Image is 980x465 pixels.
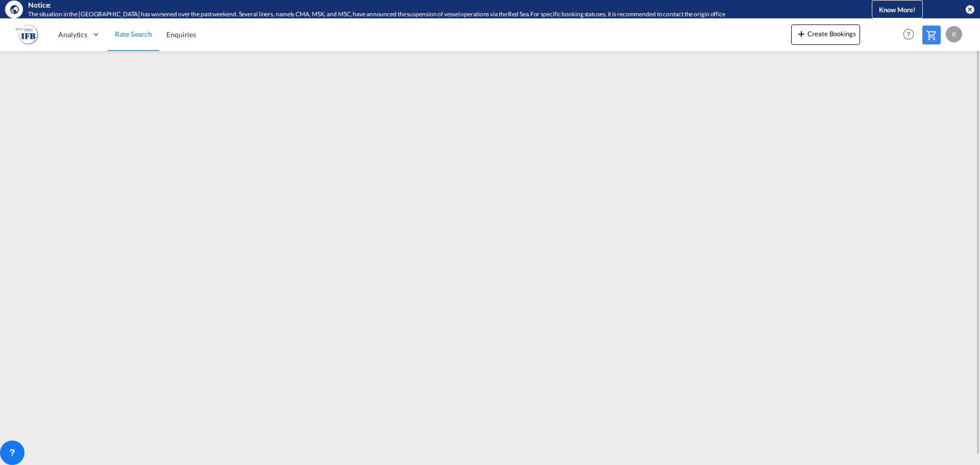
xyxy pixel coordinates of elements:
span: Rate Search [115,30,152,38]
md-icon: icon-earth [9,4,19,14]
div: Analytics [51,18,108,51]
div: K [946,26,962,42]
span: Help [900,26,917,43]
img: b628ab10256c11eeb52753acbc15d091.png [15,23,38,46]
button: icon-plus 400-fgCreate Bookings [791,25,860,45]
button: icon-close-circle [965,4,975,14]
span: Know More! [879,6,916,14]
div: Help [900,26,922,44]
div: The situation in the Red Sea has worsened over the past weekend. Several liners, namely CMA, MSK,... [28,10,829,19]
span: Analytics [58,30,87,40]
a: Enquiries [159,18,203,51]
span: Enquiries [166,30,196,39]
a: Rate Search [108,18,159,51]
md-icon: icon-plus 400-fg [795,28,807,40]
